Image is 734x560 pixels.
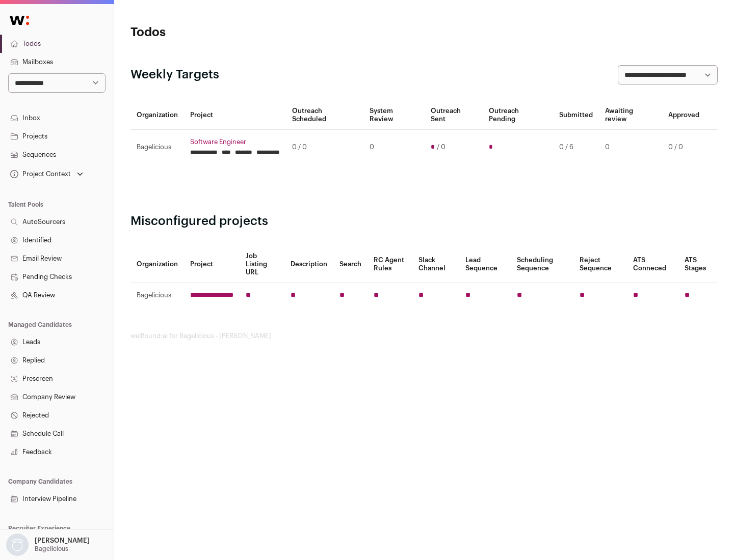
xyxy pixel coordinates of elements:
td: 0 [363,130,424,165]
th: ATS Conneced [627,246,678,283]
button: Open dropdown [8,167,85,181]
th: Lead Sequence [459,246,511,283]
h2: Misconfigured projects [130,213,718,230]
th: Awaiting review [599,101,662,130]
p: Bagelicious [35,545,68,553]
th: Organization [130,246,184,283]
td: 0 [599,130,662,165]
h1: Todos [130,24,326,41]
th: ATS Stages [678,246,718,283]
td: 0 / 0 [286,130,363,165]
th: RC Agent Rules [368,246,412,283]
th: Submitted [553,101,599,130]
th: Description [284,246,333,283]
th: Job Listing URL [240,246,284,283]
th: Outreach Sent [425,101,483,130]
img: Wellfound [4,10,35,31]
td: 0 / 6 [553,130,599,165]
span: / 0 [437,143,445,151]
p: [PERSON_NAME] [35,537,90,545]
th: Scheduling Sequence [511,246,573,283]
td: Bagelicious [130,130,184,165]
th: Approved [662,101,705,130]
th: Outreach Pending [483,101,553,130]
td: 0 / 0 [662,130,705,165]
button: Open dropdown [4,534,92,556]
div: Project Context [8,170,71,178]
h2: Weekly Targets [130,67,219,83]
th: Slack Channel [412,246,459,283]
td: Bagelicious [130,283,184,308]
th: Project [184,101,286,130]
img: nopic.png [6,534,29,556]
th: Organization [130,101,184,130]
th: Project [184,246,240,283]
th: Outreach Scheduled [286,101,363,130]
th: Reject Sequence [573,246,627,283]
th: System Review [363,101,424,130]
footer: wellfound:ai for Bagelicious - [PERSON_NAME] [130,332,718,340]
a: Software Engineer [190,138,280,146]
th: Search [333,246,368,283]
